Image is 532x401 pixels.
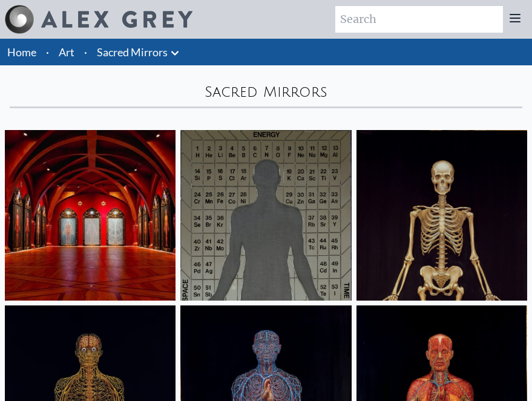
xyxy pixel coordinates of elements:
[7,45,36,59] a: Home
[97,44,168,60] a: Sacred Mirrors
[335,6,503,33] input: Search
[41,39,54,65] li: ·
[59,44,74,60] a: Art
[180,130,351,301] img: Material World
[79,39,92,65] li: ·
[10,82,522,102] div: Sacred Mirrors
